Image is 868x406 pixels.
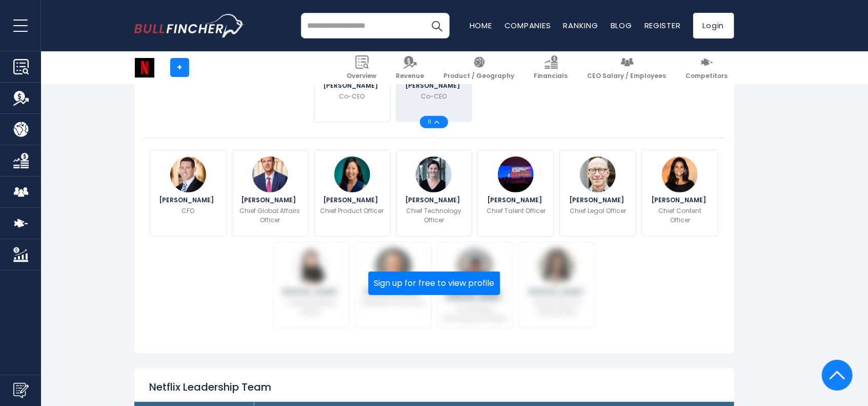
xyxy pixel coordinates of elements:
[334,157,370,192] img: Eunice Kim
[569,197,627,203] span: [PERSON_NAME]
[662,157,698,192] img: Bela Bajaria
[539,248,575,284] img: Maria Ferreras
[651,197,709,203] span: [PERSON_NAME]
[477,150,554,237] a: Sergio Ezama [PERSON_NAME] Chief Talent Officer
[390,51,431,84] a: Revenue
[355,242,432,328] a: Alain Tascan [PERSON_NAME] President Of Games
[181,206,194,216] p: CFO
[470,20,492,31] a: Home
[238,206,302,225] p: Chief Global Affairs Officer
[428,120,434,125] span: 11
[457,248,493,284] img: Pablo Perez De Rosso
[444,72,515,80] span: Product / Geography
[279,298,343,317] p: Chief Marketing Officer
[644,20,681,31] a: Register
[443,289,507,301] span: [PERSON_NAME] [PERSON_NAME]
[134,14,245,37] img: bullfincher logo
[487,197,545,203] span: [PERSON_NAME]
[525,298,589,317] p: Global Head of Partnerships
[170,157,206,192] img: Spencer Neumann
[588,72,667,80] span: CEO Salary / Employees
[559,150,636,237] a: David Hyman [PERSON_NAME] Chief Legal Officer
[159,197,217,203] span: [PERSON_NAME]
[170,58,189,77] a: +
[396,150,473,237] a: Elizabeth Stone [PERSON_NAME] Chief Technology Officer
[320,206,384,216] p: Chief Product Officer
[421,92,447,101] p: Co-CEO
[487,206,546,216] p: Chief Talent Officer
[134,14,245,37] a: Go to homepage
[396,72,425,80] span: Revenue
[252,157,288,192] img: Clete Willems
[232,150,309,237] a: Clete Willems [PERSON_NAME] Chief Global Affairs Officer
[563,20,598,31] a: Ranking
[580,157,616,192] img: David Hyman
[686,72,728,80] span: Competitors
[534,72,568,80] span: Financials
[504,20,551,31] a: Companies
[648,206,712,225] p: Chief Content Officer
[416,157,452,192] img: Elizabeth Stone
[611,20,632,31] a: Blog
[347,72,377,80] span: Overview
[528,51,574,84] a: Financials
[518,242,595,328] a: Maria Ferreras [PERSON_NAME] Global Head of Partnerships
[424,13,450,38] button: Search
[323,197,381,203] span: [PERSON_NAME]
[570,206,626,216] p: Chief Legal Officer
[437,242,514,328] a: Pablo Perez De Rosso [PERSON_NAME] [PERSON_NAME] VP, Strategy, Planning & Analysis
[396,35,473,122] a: Greg Peters [PERSON_NAME] Co-CEO 11
[241,197,299,203] span: [PERSON_NAME]
[314,150,391,237] a: Eunice Kim [PERSON_NAME] Chief Product Officer
[273,242,350,328] a: Marian Lee Dicus [PERSON_NAME] Chief Marketing Officer
[405,197,463,203] span: [PERSON_NAME]
[581,51,673,84] a: CEO Salary / Employees
[641,150,718,237] a: Bela Bajaria [PERSON_NAME] Chief Content Officer
[368,272,500,295] button: Sign up for free to view profile
[402,206,466,225] p: Chief Technology Officer
[498,157,534,192] img: Sergio Ezama
[362,298,424,307] p: President Of Games
[282,289,340,295] span: [PERSON_NAME]
[405,83,463,89] span: [PERSON_NAME]
[293,248,329,284] img: Marian Lee Dicus
[375,248,411,284] img: Alain Tascan
[135,58,154,78] img: NFLX logo
[438,51,521,84] a: Product / Geography
[339,92,365,101] p: Co-CEO
[150,380,272,394] h2: Netflix Leadership Team
[693,13,734,38] a: Login
[443,304,507,323] p: VP, Strategy, Planning & Analysis
[680,51,734,84] a: Competitors
[364,289,422,295] span: [PERSON_NAME]
[528,289,586,295] span: [PERSON_NAME]
[150,150,227,237] a: Spencer Neumann [PERSON_NAME] CFO
[341,51,383,84] a: Overview
[323,83,381,89] span: [PERSON_NAME]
